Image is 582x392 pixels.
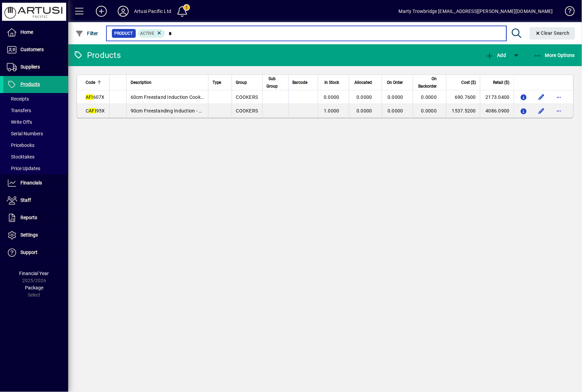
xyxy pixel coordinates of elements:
[3,116,68,128] a: Write Offs
[388,108,403,114] span: 0.0000
[86,79,105,86] div: Code
[417,75,443,90] div: On Backorder
[7,131,43,136] span: Serial Numbers
[267,75,278,90] span: Sub Group
[480,90,514,104] td: 2173.0400
[3,93,68,105] a: Receipts
[421,94,437,100] span: 0.0000
[20,250,38,255] span: Support
[493,79,510,86] span: Retail ($)
[421,108,437,114] span: 0.0000
[213,79,221,86] span: Type
[131,79,204,86] div: Description
[141,31,155,36] span: Active
[484,49,508,61] button: Add
[3,175,68,192] a: Financials
[3,128,68,139] a: Serial Numbers
[399,6,553,17] div: Marty Trowbridge [EMAIL_ADDRESS][PERSON_NAME][DOMAIN_NAME]
[74,27,100,40] button: Filter
[480,104,514,118] td: 4086.0900
[115,30,133,37] span: Product
[7,154,34,160] span: Stocktakes
[7,119,32,125] span: Write Offs
[236,79,258,86] div: Group
[387,79,403,86] span: On Order
[134,6,171,17] div: Artusi Pacific Ltd
[236,79,247,86] span: Group
[293,79,308,86] span: Barcode
[19,271,49,276] span: Financial Year
[75,31,98,36] span: Filter
[3,105,68,116] a: Transfers
[534,52,575,58] span: More Options
[536,92,547,103] button: Edit
[267,75,284,90] div: Sub Group
[3,244,68,261] a: Support
[20,29,33,35] span: Home
[20,197,31,203] span: Staff
[293,79,314,86] div: Barcode
[560,1,573,24] a: Knowledge Base
[112,5,134,17] button: Profile
[131,108,206,114] span: 90cm Freestanding Induction - S/S
[355,79,372,86] span: Allocated
[20,47,44,52] span: Customers
[86,79,95,86] span: Code
[461,79,476,86] span: Cost ($)
[3,209,68,226] a: Reports
[386,79,409,86] div: On Order
[20,81,40,87] span: Products
[446,90,480,104] td: 690.7600
[3,139,68,151] a: Pricebooks
[7,96,29,102] span: Receipts
[3,151,68,163] a: Stocktakes
[417,75,437,90] span: On Backorder
[86,94,105,100] span: 607X
[20,232,38,238] span: Settings
[138,29,165,38] mat-chip: Activation Status: Active
[86,94,93,100] em: AFI
[3,163,68,174] a: Price Updates
[213,79,228,86] div: Type
[86,108,105,114] span: C 95X
[535,30,570,36] span: Clear Search
[322,79,346,86] div: In Stock
[536,105,547,116] button: Edit
[131,79,151,86] span: Description
[236,94,258,100] span: COOKERS
[3,227,68,244] a: Settings
[236,108,258,114] span: COOKERS
[554,105,565,116] button: More options
[3,192,68,209] a: Staff
[20,180,42,185] span: Financials
[485,52,506,58] span: Add
[357,108,372,114] span: 0.0000
[357,94,372,100] span: 0.0000
[90,5,112,17] button: Add
[7,142,34,148] span: Pricebooks
[3,59,68,76] a: Suppliers
[554,92,565,103] button: More options
[3,24,68,41] a: Home
[324,94,339,100] span: 0.0000
[7,166,40,171] span: Price Updates
[446,104,480,118] td: 1537.5200
[325,79,339,86] span: In Stock
[530,27,576,40] button: Clear
[20,64,40,70] span: Suppliers
[25,285,43,290] span: Package
[20,215,37,220] span: Reports
[324,108,339,114] span: 1.0000
[532,49,577,61] button: More Options
[353,79,378,86] div: Allocated
[7,108,31,113] span: Transfers
[131,94,247,100] span: 60cm Freestand Induction Cooktop Electric Oven S/S
[73,50,121,61] div: Products
[388,94,403,100] span: 0.0000
[89,108,96,114] em: AFI
[3,41,68,58] a: Customers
